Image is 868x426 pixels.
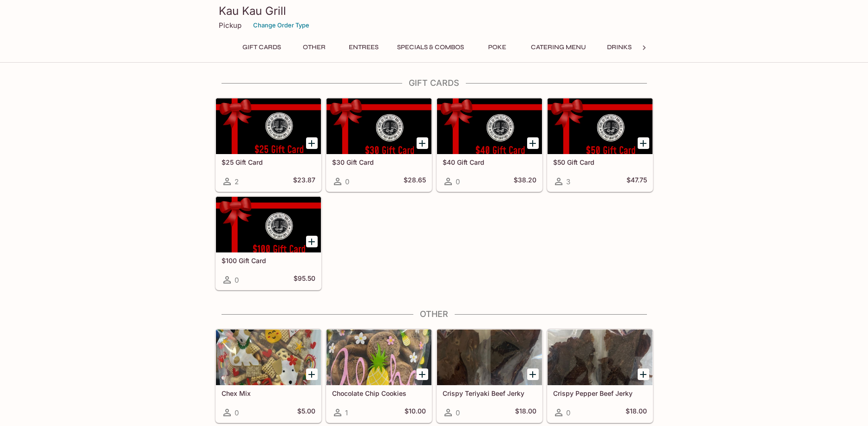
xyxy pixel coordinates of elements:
button: Add $40 Gift Card [527,137,539,149]
a: $25 Gift Card2$23.87 [215,98,321,192]
div: Crispy Pepper Beef Jerky [548,329,653,385]
div: $25 Gift Card [216,98,321,154]
button: Add Crispy Pepper Beef Jerky [638,368,649,380]
span: 0 [566,408,570,417]
span: 3 [566,177,570,186]
button: Specials & Combos [392,41,469,54]
a: Chocolate Chip Cookies1$10.00 [326,329,432,423]
div: Crispy Teriyaki Beef Jerky [437,329,542,385]
button: Entrees [343,41,385,54]
div: $100 Gift Card [216,197,321,252]
h3: Kau Kau Grill [219,4,650,18]
button: Other [294,41,335,54]
button: Gift Cards [237,41,286,54]
button: Add $100 Gift Card [306,236,318,247]
button: Change Order Type [249,18,313,32]
h4: Other [215,309,653,319]
a: Crispy Pepper Beef Jerky0$18.00 [547,329,653,423]
h5: $10.00 [405,407,426,418]
button: Add Crispy Teriyaki Beef Jerky [527,368,539,380]
h5: $30 Gift Card [332,158,426,166]
button: Add Chex Mix [306,368,318,380]
button: Add $25 Gift Card [306,137,318,149]
div: $40 Gift Card [437,98,542,154]
span: 0 [235,276,239,284]
h5: $38.20 [514,176,536,187]
p: Pickup [219,21,241,30]
h5: Chocolate Chip Cookies [332,389,426,397]
h5: $28.65 [404,176,426,187]
div: Chex Mix [216,329,321,385]
button: Add $30 Gift Card [417,137,428,149]
h5: $18.00 [626,407,647,418]
a: $30 Gift Card0$28.65 [326,98,432,192]
div: $30 Gift Card [326,98,431,154]
div: Chocolate Chip Cookies [326,329,431,385]
h5: $23.87 [293,176,315,187]
button: Add $50 Gift Card [638,137,649,149]
a: $50 Gift Card3$47.75 [547,98,653,192]
h5: Crispy Teriyaki Beef Jerky [443,389,536,397]
h5: $95.50 [294,274,315,285]
a: Crispy Teriyaki Beef Jerky0$18.00 [437,329,542,423]
span: 0 [345,177,349,186]
button: Catering Menu [526,41,591,54]
button: Drinks [599,41,640,54]
h5: $18.00 [515,407,536,418]
span: 1 [345,408,348,417]
h5: Crispy Pepper Beef Jerky [553,389,647,397]
button: Poke [476,41,518,54]
h5: $50 Gift Card [553,158,647,166]
span: 0 [456,177,460,186]
button: Add Chocolate Chip Cookies [417,368,428,380]
span: 0 [456,408,460,417]
div: $50 Gift Card [548,98,653,154]
h5: $100 Gift Card [222,257,315,265]
span: 2 [235,177,239,186]
span: 0 [235,408,239,417]
h5: $47.75 [627,176,647,187]
h5: $25 Gift Card [222,158,315,166]
h4: Gift Cards [215,78,653,88]
h5: $5.00 [297,407,315,418]
h5: $40 Gift Card [443,158,536,166]
a: $100 Gift Card0$95.50 [215,196,321,290]
a: Chex Mix0$5.00 [215,329,321,423]
a: $40 Gift Card0$38.20 [437,98,542,192]
h5: Chex Mix [222,389,315,397]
